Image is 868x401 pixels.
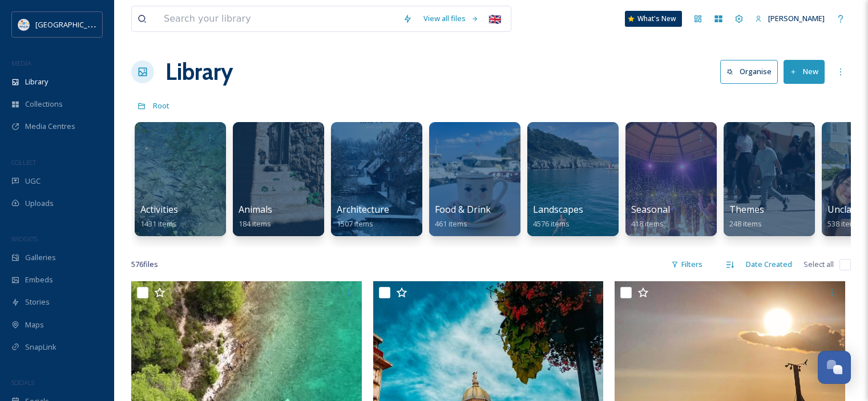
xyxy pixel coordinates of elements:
[749,7,830,30] a: [PERSON_NAME]
[158,6,397,31] input: Search your library
[25,252,56,263] span: Galleries
[625,11,682,27] a: What's New
[337,203,389,216] span: Architecture
[153,99,169,112] a: Root
[18,19,30,30] img: HTZ_logo_EN.svg
[11,59,31,67] span: MEDIA
[485,9,505,29] div: 🇬🇧
[533,218,570,229] span: 4576 items
[665,253,708,276] div: Filters
[153,100,169,111] span: Root
[729,204,764,229] a: Themes248 items
[768,13,825,23] span: [PERSON_NAME]
[740,253,798,276] div: Date Created
[827,218,860,229] span: 538 items
[729,218,762,229] span: 248 items
[239,204,272,229] a: Animals184 items
[337,204,389,229] a: Architecture1507 items
[25,176,41,187] span: UGC
[804,259,834,270] span: Select all
[784,60,825,83] button: New
[729,203,764,216] span: Themes
[435,218,467,229] span: 461 items
[140,204,178,229] a: Activities1431 items
[533,204,583,229] a: Landscapes4576 items
[25,198,54,209] span: Uploads
[631,218,664,229] span: 418 items
[435,204,491,229] a: Food & Drink461 items
[25,342,56,353] span: SnapLink
[435,203,491,216] span: Food & Drink
[11,234,38,243] span: WIDGETS
[140,203,178,216] span: Activities
[818,351,851,384] button: Open Chat
[25,121,75,132] span: Media Centres
[631,204,670,229] a: Seasonal418 items
[720,60,784,83] a: Organise
[25,76,48,87] span: Library
[131,259,158,270] span: 576 file s
[418,7,485,30] a: View all files
[239,203,272,216] span: Animals
[533,203,583,216] span: Landscapes
[337,218,373,229] span: 1507 items
[720,60,778,83] button: Organise
[239,218,271,229] span: 184 items
[140,218,177,229] span: 1431 items
[25,274,53,285] span: Embeds
[11,158,36,167] span: COLLECT
[11,378,34,387] span: SOCIALS
[631,203,670,216] span: Seasonal
[165,55,233,89] a: Library
[25,99,63,110] span: Collections
[25,297,50,307] span: Stories
[35,19,108,30] span: [GEOGRAPHIC_DATA]
[25,319,44,330] span: Maps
